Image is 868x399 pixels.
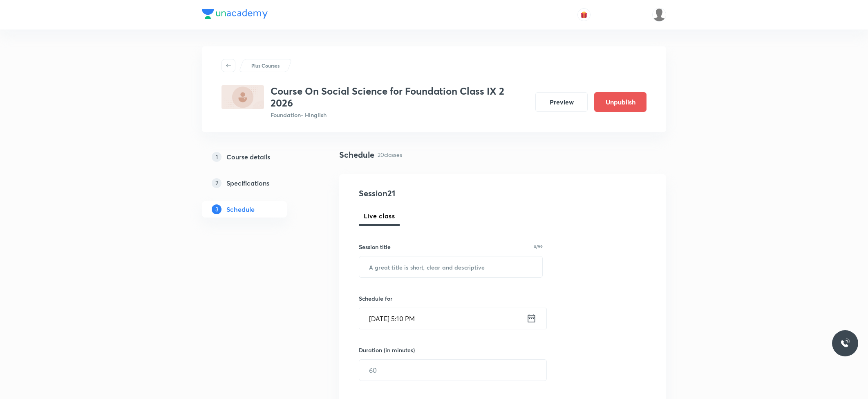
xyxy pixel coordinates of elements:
[202,175,313,191] a: 2Specifications
[652,8,666,22] img: Divya tyagi
[535,92,588,112] button: Preview
[359,243,391,251] h6: Session title
[212,152,221,162] p: 1
[202,9,268,19] img: Company Logo
[359,187,508,199] h4: Session 21
[534,245,543,249] p: 0/99
[226,178,269,188] h5: Specifications
[359,256,542,277] input: A great title is short, clear and descriptive
[577,8,591,21] button: avatar
[221,85,264,109] img: 3ACCEF07-4E36-4B9E-ADC4-7EAF7F23345C_plus.png
[226,204,255,214] h5: Schedule
[251,62,280,69] p: Plus Courses
[226,152,270,162] h5: Course details
[359,360,546,381] input: 60
[271,85,529,109] h3: Course On Social Science for Foundation Class IX 2 2026
[364,211,395,221] span: Live class
[580,11,588,18] img: avatar
[359,294,543,303] h6: Schedule for
[202,9,268,21] a: Company Logo
[378,150,402,159] p: 20 classes
[202,149,313,165] a: 1Course details
[212,178,221,188] p: 2
[271,111,529,119] p: Foundation • Hinglish
[359,346,415,354] h6: Duration (in minutes)
[212,204,221,214] p: 3
[840,338,850,348] img: ttu
[339,149,374,161] h4: Schedule
[594,92,647,112] button: Unpublish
